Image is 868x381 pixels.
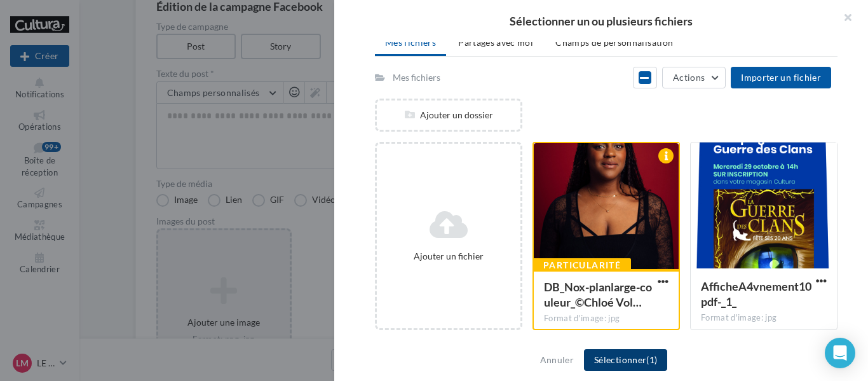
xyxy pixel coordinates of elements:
[533,258,631,272] div: Particularité
[544,280,652,309] span: DB_Nox-planlarge-couleur_©Chloé Vollmer-Lo
[458,37,533,48] span: Partagés avec moi
[701,312,827,324] div: Format d'image: jpg
[382,250,515,263] div: Ajouter un fichier
[646,354,657,365] span: (1)
[673,72,705,83] span: Actions
[377,109,520,121] div: Ajouter un dossier
[825,338,855,368] div: Open Intercom Messenger
[584,349,667,371] button: Sélectionner(1)
[544,313,668,324] div: Format d'image: jpg
[555,37,673,48] span: Champs de personnalisation
[731,67,831,88] button: Importer un fichier
[701,279,811,308] span: AfficheA4vnement10pdf-_1_
[741,72,821,83] span: Importer un fichier
[535,352,579,368] button: Annuler
[385,37,436,48] span: Mes fichiers
[662,67,726,88] button: Actions
[393,71,440,84] div: Mes fichiers
[355,15,848,27] h2: Sélectionner un ou plusieurs fichiers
